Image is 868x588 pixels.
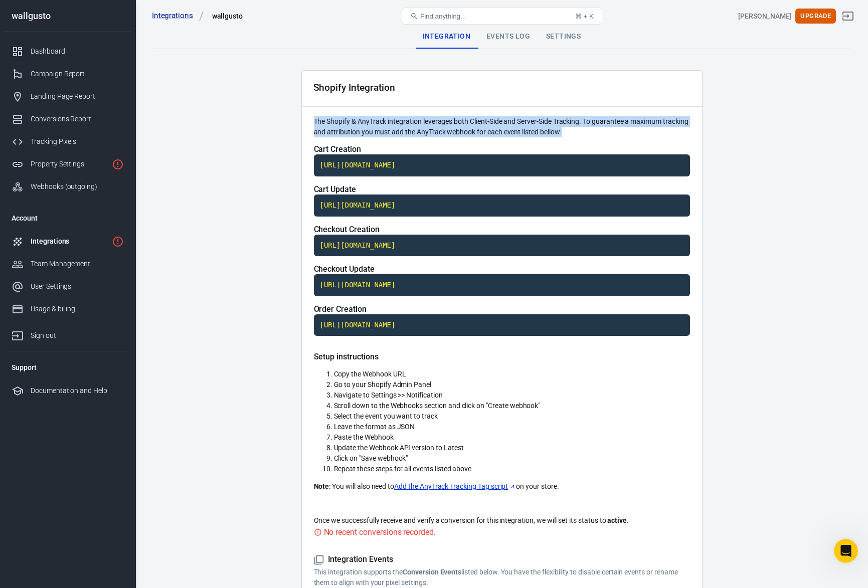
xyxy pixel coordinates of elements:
a: Sign out [836,4,860,28]
div: Settings [538,25,589,49]
span: Select the event you want to track [334,412,438,420]
a: Webhooks (outgoing) [4,175,132,198]
div: Conversions Report [31,114,124,124]
div: Events Log [478,25,538,49]
a: Sign out [4,320,132,347]
div: Property Settings [31,159,108,169]
span: Click on "Save webhook" [334,454,408,462]
strong: Conversion Events [403,568,461,576]
code: Click to copy [314,235,690,257]
span: Cart Creation [314,144,361,154]
div: Integrations [31,236,108,247]
div: Dashboard [31,46,124,57]
a: User Settings [4,275,132,298]
a: Usage & billing [4,298,132,320]
strong: active [607,516,627,524]
span: Checkout Update [314,264,375,274]
div: Usage & billing [31,304,124,314]
svg: 1 networks not verified yet [112,236,124,248]
a: Integrations [4,230,132,253]
div: Tracking Pixels [31,136,124,147]
span: Cart Update [314,184,356,194]
li: Account [4,206,132,230]
a: Landing Page Report [4,85,132,108]
div: Integration [415,25,478,49]
span: Scroll down to the Webhooks section and click on "Create webhook" [334,402,541,410]
p: : You will also need to on your store. [314,481,690,492]
div: No recent conversions recorded. [324,526,436,538]
a: Conversions Report [4,108,132,130]
iframe: Intercom live chat [834,539,858,563]
span: Checkout Creation [314,225,380,234]
p: This integration supports the listed below. You have the flexibility to disable certain events or... [314,567,690,588]
div: Team Management [31,259,124,269]
div: Sign out [31,330,124,341]
code: Click to copy [314,314,690,336]
code: Click to copy [314,274,690,296]
p: Once we successfully receive and verify a conversion for this integration, we will set its status... [314,515,690,526]
div: wallgusto [4,12,132,21]
div: User Settings [31,281,124,292]
code: Click to copy [314,154,690,176]
svg: Property is not installed yet [112,158,124,170]
h5: Setup instructions [314,352,690,362]
span: Copy the Webhook URL [334,370,406,378]
a: Add the AnyTrack Tracking Tag script [394,481,516,492]
span: Update the Webhook API version to Latest [334,444,464,452]
p: The Shopify & AnyTrack integration leverages both Client-Side and Server-Side Tracking. To guaran... [314,116,690,137]
span: Go to your Shopify Admin Panel [334,380,432,388]
strong: Note [314,482,329,490]
div: Webhooks (outgoing) [31,181,124,192]
div: Shopify Integration [313,82,395,93]
span: Leave the format as JSON [334,423,415,431]
li: Support [4,355,132,379]
span: Find anything... [420,13,466,20]
div: Documentation and Help [31,385,124,396]
button: Upgrade [795,9,836,24]
div: Account id: nIYAZGHw [738,11,791,22]
div: ⌘ + K [575,13,594,20]
span: Navigate to Settings >> Notification [334,391,443,399]
span: Repeat these steps for all events listed above [334,465,472,473]
a: Tracking Pixels [4,130,132,153]
a: Campaign Report [4,63,132,85]
span: Paste the Webhook [334,433,394,441]
div: Campaign Report [31,69,124,79]
div: Landing Page Report [31,91,124,102]
a: Property Settings [4,153,132,175]
code: Click to copy [314,194,690,217]
button: Find anything...⌘ + K [402,8,602,25]
a: Dashboard [4,40,132,63]
a: Team Management [4,253,132,275]
span: Order Creation [314,304,367,314]
a: Integrations [152,11,204,21]
h5: Integration Events [314,554,690,565]
div: wallgusto [212,11,243,21]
